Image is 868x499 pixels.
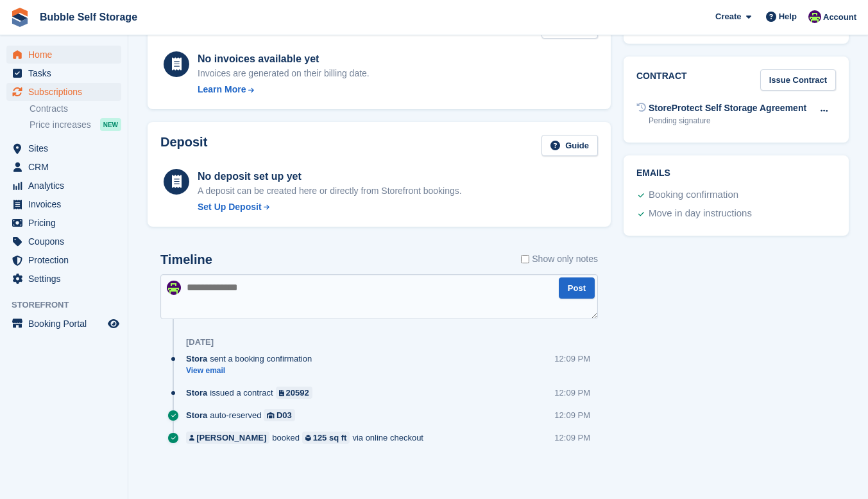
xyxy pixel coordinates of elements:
img: Tom Gilmore [808,10,821,23]
a: Set Up Deposit [198,200,462,214]
a: Preview store [106,316,121,331]
a: menu [6,251,121,269]
h2: Deposit [160,135,207,156]
a: menu [6,270,121,288]
span: Sites [28,139,105,157]
span: Storefront [12,299,128,311]
a: D03 [264,409,294,421]
div: 12:09 PM [554,409,590,421]
span: Stora [186,353,207,365]
a: Issue Contract [760,69,836,91]
a: [PERSON_NAME] [186,432,269,444]
div: No invoices available yet [198,51,370,67]
span: Stora [186,387,207,399]
span: CRM [28,158,105,176]
a: Learn More [198,83,370,96]
div: Invoices are generated on their billing date. [198,67,370,80]
a: menu [6,232,121,250]
div: Learn More [198,83,246,96]
a: menu [6,195,121,213]
a: menu [6,46,121,64]
div: 12:09 PM [554,387,590,399]
div: auto-reserved [186,409,302,421]
div: Move in day instructions [649,206,752,222]
div: Set Up Deposit [198,200,262,214]
div: 12:09 PM [554,432,590,444]
h2: Emails [636,168,836,179]
span: Coupons [28,232,105,250]
a: menu [6,139,121,157]
a: menu [6,315,121,333]
span: Invoices [28,195,105,213]
div: sent a booking confirmation [186,353,318,365]
img: Tom Gilmore [167,281,181,295]
a: menu [6,83,121,101]
a: Bubble Self Storage [35,6,142,28]
span: Price increases [30,119,91,131]
a: View email [186,365,318,376]
div: [DATE] [186,337,214,347]
input: Show only notes [521,252,529,266]
span: Analytics [28,177,105,195]
span: Home [28,46,105,64]
a: menu [6,158,121,176]
a: Contracts [30,103,121,115]
a: menu [6,177,121,195]
div: [PERSON_NAME] [196,432,266,444]
div: booked via online checkout [186,432,430,444]
a: menu [6,214,121,232]
a: Guide [541,135,598,156]
div: No deposit set up yet [198,169,462,184]
a: Price increases NEW [30,118,121,132]
span: Stora [186,409,207,421]
span: Booking Portal [28,315,105,333]
div: D03 [277,409,292,421]
span: Subscriptions [28,83,105,101]
span: Help [779,10,797,23]
div: StoreProtect Self Storage Agreement [649,101,806,115]
span: Settings [28,270,105,288]
div: 12:09 PM [554,353,590,365]
h2: Contract [636,69,687,91]
div: NEW [100,118,121,131]
div: 20592 [286,387,309,399]
div: issued a contract [186,387,319,399]
div: 125 sq ft [313,432,347,444]
label: Show only notes [521,252,598,266]
span: Tasks [28,64,105,82]
img: stora-icon-8386f47178a22dfd0bd8f6a31ec36ba5ce8667c1dd55bd0f319d3a0aa187defe.svg [10,8,30,27]
span: Pricing [28,214,105,232]
a: 125 sq ft [302,432,350,444]
div: Pending signature [649,115,806,127]
span: Create [715,10,741,23]
a: menu [6,64,121,82]
div: Booking confirmation [649,188,738,203]
p: A deposit can be created here or directly from Storefront bookings. [198,184,462,198]
button: Post [559,277,595,299]
a: 20592 [276,387,312,399]
h2: Timeline [160,252,212,267]
span: Protection [28,251,105,269]
span: Account [823,11,856,24]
